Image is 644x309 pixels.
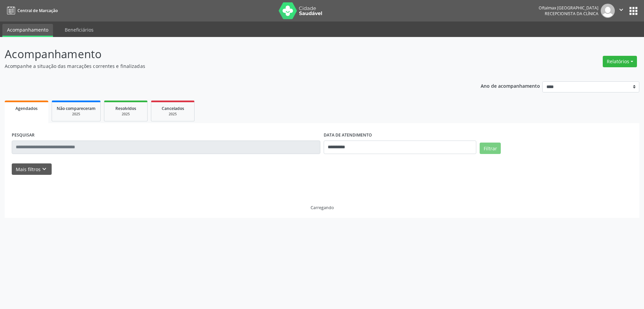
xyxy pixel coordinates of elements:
[12,130,35,141] label: PESQUISAR
[12,163,52,175] button: Mais filtroskeyboard_arrow_down
[480,143,501,154] button: Filtrar
[481,81,540,90] p: Ano de acompanhamento
[5,63,449,70] p: Acompanhe a situação das marcações correntes e finalizadas
[57,112,96,117] div: 2025
[162,106,184,111] span: Cancelados
[324,130,372,141] label: DATA DE ATENDIMENTO
[628,5,639,17] button: apps
[545,11,598,16] span: Recepcionista da clínica
[17,8,58,13] span: Central de Marcação
[57,106,96,111] span: Não compareceram
[5,46,449,63] p: Acompanhamento
[5,5,58,16] a: Central de Marcação
[2,24,53,37] a: Acompanhamento
[539,5,598,11] div: Oftalmax [GEOGRAPHIC_DATA]
[615,4,628,18] button: 
[60,24,98,36] a: Beneficiários
[109,112,143,117] div: 2025
[601,4,615,18] img: img
[156,112,190,117] div: 2025
[603,56,637,67] button: Relatórios
[41,165,48,173] i: keyboard_arrow_down
[311,205,334,210] div: Carregando
[15,106,38,111] span: Agendados
[115,106,136,111] span: Resolvidos
[618,6,625,13] i: 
